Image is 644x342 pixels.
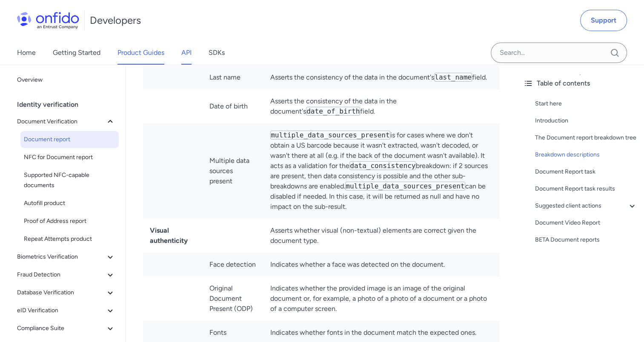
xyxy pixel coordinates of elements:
[270,131,390,140] code: multiple_data_sources_present
[17,12,79,29] img: Onfido Logo
[535,150,637,160] a: Breakdown descriptions
[523,78,637,88] div: Table of contents
[17,323,105,333] span: Compliance Suite
[203,253,263,276] td: Face detection
[17,75,115,85] span: Overview
[24,152,115,162] span: NFC for Document report
[14,266,119,283] button: Fraud Detection
[535,184,637,194] a: Document Report task results
[20,131,119,148] a: Document report
[263,123,499,219] td: is for cases where we don't obtain a US barcode because it wasn't extracted, wasn't decoded, or w...
[203,89,263,123] td: Date of birth
[535,218,637,228] a: Document Video Report
[14,302,119,319] button: eID Verification
[14,284,119,301] button: Database Verification
[17,305,105,316] span: eID Verification
[203,66,263,89] td: Last name
[14,113,119,130] button: Document Verification
[17,117,105,127] span: Document Verification
[535,133,637,143] a: The Document report breakdown tree
[535,99,637,109] a: Start here
[14,248,119,265] button: Biometrics Verification
[263,89,499,123] td: Asserts the consistency of the data in the document's field.
[263,276,499,321] td: Indicates whether the provided image is an image of the original document or, for example, a phot...
[580,10,627,31] a: Support
[17,270,105,280] span: Fraud Detection
[17,41,36,65] a: Home
[203,123,263,219] td: Multiple data sources present
[24,216,115,226] span: Proof of Address report
[24,134,115,145] span: Document report
[306,107,360,116] code: date_of_birth
[24,234,115,244] span: Repeat Attempts product
[263,66,499,89] td: Asserts the consistency of the data in the document's field.
[491,43,627,63] input: Onfido search input field
[90,14,141,27] h1: Developers
[209,41,225,65] a: SDKs
[20,167,119,194] a: Supported NFC-capable documents
[263,219,499,253] td: Asserts whether visual (non-textual) elements are correct given the document type.
[53,41,100,65] a: Getting Started
[535,201,637,211] a: Suggested client actions
[535,116,637,126] a: Introduction
[203,276,263,321] td: Original Document Present (ODP)
[17,288,105,298] span: Database Verification
[150,226,188,245] strong: Visual authenticity
[535,235,637,245] a: BETA Document reports
[535,167,637,177] a: Document Report task
[345,182,465,191] code: multiple_data_sources_present
[349,161,416,170] code: data_consistency
[263,253,499,276] td: Indicates whether a face was detected on the document.
[14,320,119,337] button: Compliance Suite
[24,198,115,208] span: Autofill product
[20,195,119,212] a: Autofill product
[20,149,119,166] a: NFC for Document report
[434,73,472,82] code: last_name
[14,71,119,88] a: Overview
[181,41,192,65] a: API
[17,96,122,113] div: Identity verification
[17,252,105,262] span: Biometrics Verification
[20,213,119,230] a: Proof of Address report
[20,231,119,248] a: Repeat Attempts product
[117,41,164,65] a: Product Guides
[24,170,115,191] span: Supported NFC-capable documents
